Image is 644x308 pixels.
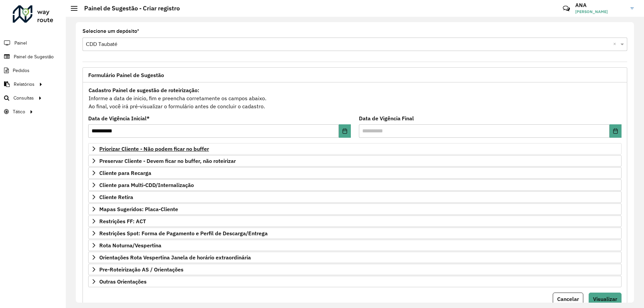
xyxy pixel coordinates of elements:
[99,206,178,212] span: Mapas Sugeridos: Placa-Cliente
[553,293,583,305] button: Cancelar
[99,267,183,272] span: Pre-Roteirização AS / Orientações
[88,264,622,275] a: Pre-Roteirização AS / Orientações
[83,27,139,35] label: Selecione um depósito
[589,293,622,305] button: Visualizar
[88,72,164,78] span: Formulário Painel de Sugestão
[575,2,626,8] h3: ANA
[88,215,622,227] a: Restrições FF: ACT
[88,155,622,167] a: Preservar Cliente - Devem ficar no buffer, não roteirizar
[88,252,622,263] a: Orientações Rota Vespertina Janela de horário extraordinária
[88,191,622,203] a: Cliente Retira
[593,296,617,302] span: Visualizar
[13,67,30,74] span: Pedidos
[359,114,414,122] label: Data de Vigência Final
[88,86,622,111] div: Informe a data de inicio, fim e preencha corretamente os campos abaixo. Ao final, você irá pré-vi...
[77,5,180,12] h2: Painel de Sugestão - Criar registro
[99,182,194,188] span: Cliente para Multi-CDD/Internalização
[13,95,34,102] span: Consultas
[88,240,622,251] a: Rota Noturna/Vespertina
[339,124,351,138] button: Choose Date
[99,219,146,224] span: Restrições FF: ACT
[99,158,236,164] span: Preservar Cliente - Devem ficar no buffer, não roteirizar
[13,108,25,115] span: Tático
[88,167,622,179] a: Cliente para Recarga
[99,255,251,260] span: Orientações Rota Vespertina Janela de horário extraordinária
[88,203,622,215] a: Mapas Sugeridos: Placa-Cliente
[88,114,150,122] label: Data de Vigência Inicial
[88,228,622,239] a: Restrições Spot: Forma de Pagamento e Perfil de Descarga/Entrega
[89,87,199,94] strong: Cadastro Painel de sugestão de roteirização:
[14,40,27,47] span: Painel
[559,1,574,16] a: Contato Rápido
[99,194,133,200] span: Cliente Retira
[99,146,209,151] span: Priorizar Cliente - Não podem ficar no buffer
[609,124,622,138] button: Choose Date
[557,296,579,302] span: Cancelar
[575,9,626,15] span: [PERSON_NAME]
[14,53,54,60] span: Painel de Sugestão
[99,170,151,176] span: Cliente para Recarga
[14,81,35,88] span: Relatórios
[99,279,147,284] span: Outras Orientações
[99,231,268,236] span: Restrições Spot: Forma de Pagamento e Perfil de Descarga/Entrega
[88,143,622,155] a: Priorizar Cliente - Não podem ficar no buffer
[613,40,619,48] span: Clear all
[88,276,622,287] a: Outras Orientações
[88,179,622,191] a: Cliente para Multi-CDD/Internalização
[99,243,161,248] span: Rota Noturna/Vespertina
